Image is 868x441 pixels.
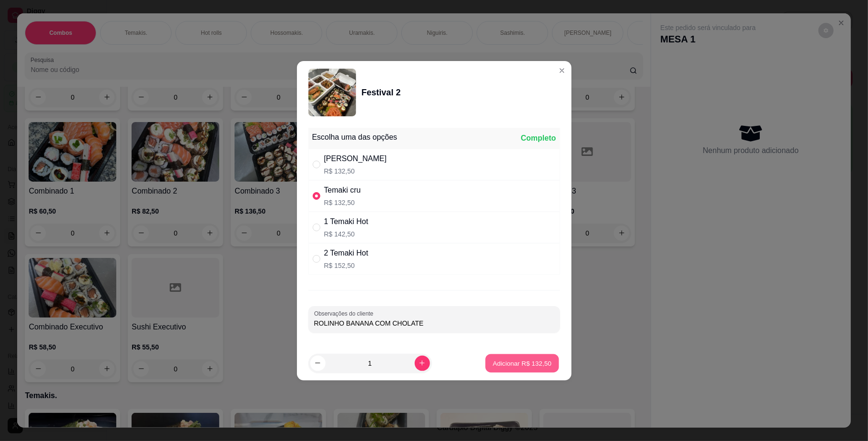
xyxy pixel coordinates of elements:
[362,86,401,99] div: Festival 2
[324,229,368,239] p: R$ 142,50
[314,318,554,328] input: Observações do cliente
[324,216,368,227] div: 1 Temaki Hot
[493,359,551,368] p: Adicionar R$ 132,50
[485,354,559,372] button: Adicionar R$ 132,50
[324,247,368,259] div: 2 Temaki Hot
[415,356,430,371] button: increase-product-quantity
[554,63,570,78] button: Close
[324,166,387,176] p: R$ 132,50
[324,153,387,164] div: [PERSON_NAME]
[308,69,356,116] img: product-image
[312,132,398,143] div: Escolha uma das opções
[324,185,361,196] div: Temaki cru
[324,261,368,270] p: R$ 152,50
[521,133,556,144] div: Completo
[310,356,326,371] button: decrease-product-quantity
[314,309,377,318] label: Observações do cliente
[324,198,361,207] p: R$ 132,50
